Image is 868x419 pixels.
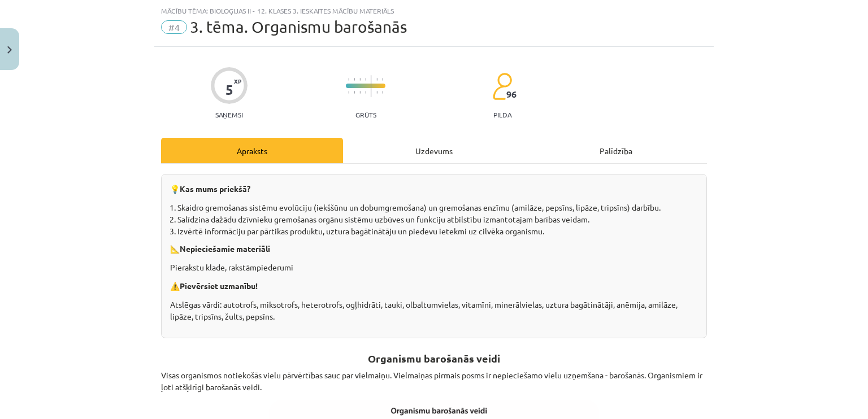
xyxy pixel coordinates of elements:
[506,89,517,99] span: 96
[382,91,383,94] img: icon-short-line-57e1e144782c952c97e751825c79c345078a6d821885a25fce030b3d8c18986b.svg
[525,138,707,163] div: Palīdzība
[234,78,241,84] span: XP
[161,369,707,393] p: Visas organismos notiekošās vielu pārvērtības sauc par vielmaiņu. Vielmaiņas pirmais posms ir nep...
[348,91,349,94] img: icon-short-line-57e1e144782c952c97e751825c79c345078a6d821885a25fce030b3d8c18986b.svg
[180,281,258,291] strong: Pievērsiet uzmanību!
[343,138,525,163] div: Uzdevums
[170,243,698,255] p: 📐
[211,111,248,119] p: Saņemsi
[7,46,12,54] img: icon-close-lesson-0947bae3869378f0d4975bcd49f059093ad1ed9edebbc8119c70593378902aed.svg
[365,91,366,94] img: icon-short-line-57e1e144782c952c97e751825c79c345078a6d821885a25fce030b3d8c18986b.svg
[225,82,233,98] div: 5
[359,78,361,81] img: icon-short-line-57e1e144782c952c97e751825c79c345078a6d821885a25fce030b3d8c18986b.svg
[190,18,407,36] span: 3. tēma. Organismu barošanās
[354,78,355,81] img: icon-short-line-57e1e144782c952c97e751825c79c345078a6d821885a25fce030b3d8c18986b.svg
[180,184,250,194] strong: Kas mums priekšā?
[355,111,376,119] p: Grūts
[170,280,698,292] p: ⚠️
[161,7,707,15] div: Mācību tēma: Bioloģijas ii - 12. klases 3. ieskaites mācību materiāls
[177,213,698,225] li: Salīdzina dažādu dzīvnieku gremošanas orgānu sistēmu uzbūves un funkciju atbilstību izmantotajam ...
[177,225,698,237] li: Izvērtē informāciju par pārtikas produktu, uztura bagātinātāju un piedevu ietekmi uz cilvēka orga...
[493,111,511,119] p: pilda
[170,299,698,322] p: Atslēgas vārdi: autotrofs, miksotrofs, heterotrofs, ogļhidrāti, tauki, olbaltumvielas, vitamīni, ...
[382,78,383,81] img: icon-short-line-57e1e144782c952c97e751825c79c345078a6d821885a25fce030b3d8c18986b.svg
[376,78,377,81] img: icon-short-line-57e1e144782c952c97e751825c79c345078a6d821885a25fce030b3d8c18986b.svg
[348,78,349,81] img: icon-short-line-57e1e144782c952c97e751825c79c345078a6d821885a25fce030b3d8c18986b.svg
[170,261,698,273] p: Pierakstu klade, rakstāmpiederumi
[368,352,500,365] b: Organismu barošanās veidi
[376,91,377,94] img: icon-short-line-57e1e144782c952c97e751825c79c345078a6d821885a25fce030b3d8c18986b.svg
[371,75,372,97] img: icon-long-line-d9ea69661e0d244f92f715978eff75569469978d946b2353a9bb055b3ed8787d.svg
[492,72,512,101] img: students-c634bb4e5e11cddfef0936a35e636f08e4e9abd3cc4e673bd6f9a4125e45ecb1.svg
[354,91,355,94] img: icon-short-line-57e1e144782c952c97e751825c79c345078a6d821885a25fce030b3d8c18986b.svg
[161,138,343,163] div: Apraksts
[161,20,187,34] span: #4
[365,78,366,81] img: icon-short-line-57e1e144782c952c97e751825c79c345078a6d821885a25fce030b3d8c18986b.svg
[359,91,361,94] img: icon-short-line-57e1e144782c952c97e751825c79c345078a6d821885a25fce030b3d8c18986b.svg
[170,183,698,195] p: 💡
[180,243,270,254] strong: Nepieciešamie materiāli
[177,202,698,213] li: Skaidro gremošanas sistēmu evolūciju (iekššūnu un dobumgremošana) un gremošanas enzīmu (amilāze, ...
